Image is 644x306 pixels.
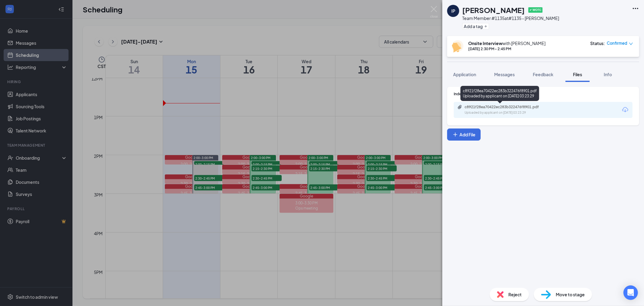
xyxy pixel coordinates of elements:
[462,15,559,21] div: Team Member #1135 at #1135 - [PERSON_NAME]
[468,41,502,46] b: Onsite Interview
[484,24,488,28] svg: Plus
[465,105,549,109] div: c8921f28ea70422ec283b322476f8901.pdf
[460,86,539,101] div: c8921f28ea70422ec283b322476f8901.pdf Uploaded by applicant on [DATE] 03:23:29
[573,72,582,77] span: Files
[623,285,638,300] div: Open Intercom Messenger
[457,105,555,115] a: Paperclipc8921f28ea70422ec283b322476f8901.pdfUploaded by applicant on [DATE] 03:23:29
[528,7,543,13] span: ✔ WOTC
[629,42,633,46] span: down
[462,23,489,29] button: PlusAdd a tag
[508,291,522,298] span: Reject
[622,106,629,113] svg: Download
[533,72,553,77] span: Feedback
[457,105,462,109] svg: Paperclip
[454,91,633,96] div: Indeed Resume
[453,72,476,77] span: Application
[462,5,525,15] h1: [PERSON_NAME]
[447,129,481,141] button: Add FilePlus
[451,8,455,14] div: IP
[604,72,612,77] span: Info
[607,40,627,46] span: Confirmed
[632,5,639,12] svg: Ellipses
[556,291,585,298] span: Move to stage
[590,40,605,46] div: Status :
[494,72,515,77] span: Messages
[468,40,546,46] div: with [PERSON_NAME]
[452,132,458,138] svg: Plus
[468,46,546,51] div: [DATE] 2:30 PM - 2:45 PM
[465,110,555,115] div: Uploaded by applicant on [DATE] 03:23:29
